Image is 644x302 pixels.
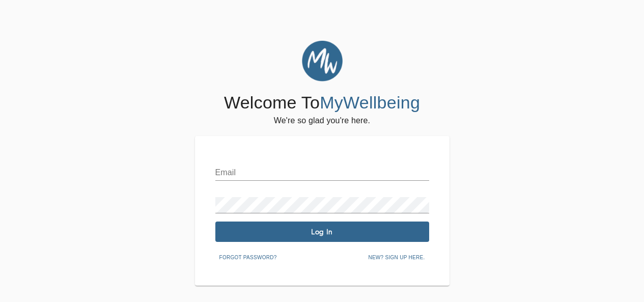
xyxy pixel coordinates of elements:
[224,92,420,114] h4: Welcome To
[364,250,429,265] button: New? Sign up here.
[320,93,420,112] span: MyWellbeing
[215,250,281,265] button: Forgot password?
[219,253,277,262] span: Forgot password?
[219,227,425,237] span: Log In
[215,222,429,242] button: Log In
[368,253,425,262] span: New? Sign up here.
[215,253,281,261] a: Forgot password?
[302,41,343,81] img: MyWellbeing
[274,114,370,128] h6: We're so glad you're here.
